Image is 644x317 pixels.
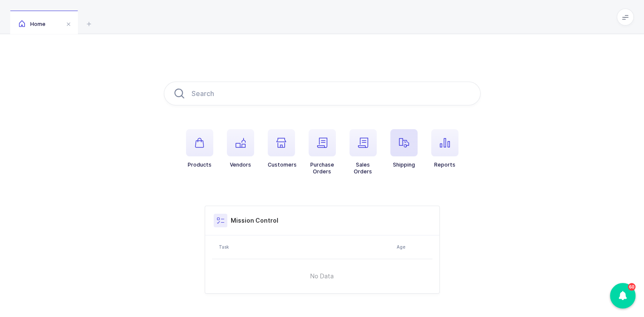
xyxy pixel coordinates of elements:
[231,216,278,225] h3: Mission Control
[431,129,458,168] button: Reports
[19,21,46,27] span: Home
[349,129,377,175] button: SalesOrders
[227,129,254,168] button: Vendors
[268,129,297,168] button: Customers
[164,82,481,105] input: Search
[390,129,418,168] button: Shipping
[397,243,430,250] div: Age
[610,283,635,309] div: 60
[628,283,635,291] div: 60
[267,263,377,289] span: No Data
[186,129,213,168] button: Products
[219,243,392,250] div: Task
[309,129,336,175] button: PurchaseOrders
